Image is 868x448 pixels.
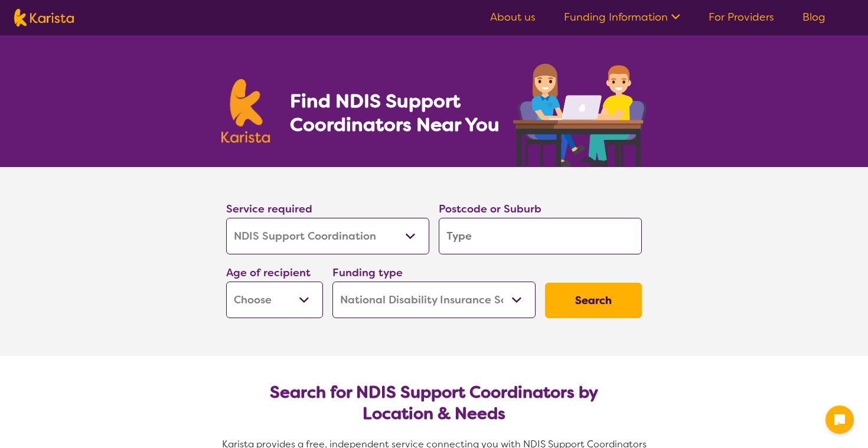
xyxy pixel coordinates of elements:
[513,64,647,167] img: support-coordination
[226,266,311,280] label: Age of recipient
[290,89,508,136] h1: Find NDIS Support Coordinators Near You
[802,10,825,24] a: Blog
[439,202,541,216] label: Postcode or Suburb
[226,202,312,216] label: Service required
[221,79,270,143] img: Karista logo
[545,283,642,318] button: Search
[332,266,403,280] label: Funding type
[490,10,536,24] a: About us
[236,382,632,424] h2: Search for NDIS Support Coordinators by Location & Needs
[564,10,680,24] a: Funding Information
[14,9,74,27] img: Karista logo
[709,10,774,24] a: For Providers
[439,218,642,254] input: Type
